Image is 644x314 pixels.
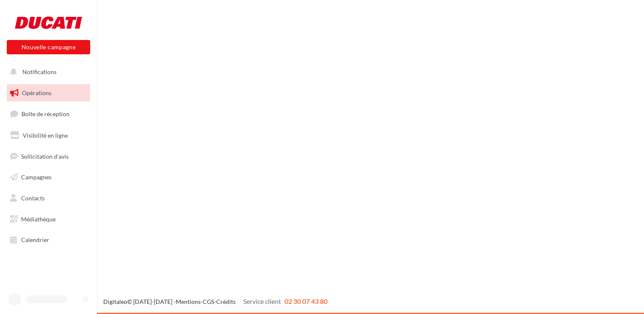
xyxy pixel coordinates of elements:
a: Calendrier [5,231,92,249]
a: Médiathèque [5,210,92,228]
span: Contacts [21,194,45,202]
a: Crédits [216,298,236,305]
span: Notifications [22,68,56,75]
span: 02 30 07 43 80 [284,297,327,305]
span: © [DATE]-[DATE] - - - [103,298,327,305]
button: Nouvelle campagne [7,40,90,54]
a: Visibilité en ligne [5,127,92,144]
span: Calendrier [21,236,49,243]
span: Campagnes [21,173,51,181]
a: Campagnes [5,168,92,186]
a: Digitaleo [103,298,127,305]
span: Service client [243,297,281,305]
a: CGS [203,298,214,305]
span: Visibilité en ligne [23,132,68,139]
a: Boîte de réception [5,105,92,123]
a: Opérations [5,84,92,102]
span: Médiathèque [21,216,56,223]
button: Notifications [5,63,89,81]
a: Mentions [176,298,201,305]
span: Sollicitation d'avis [21,152,69,160]
a: Sollicitation d'avis [5,148,92,165]
a: Contacts [5,189,92,207]
span: Boîte de réception [21,110,70,117]
span: Opérations [22,89,51,96]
